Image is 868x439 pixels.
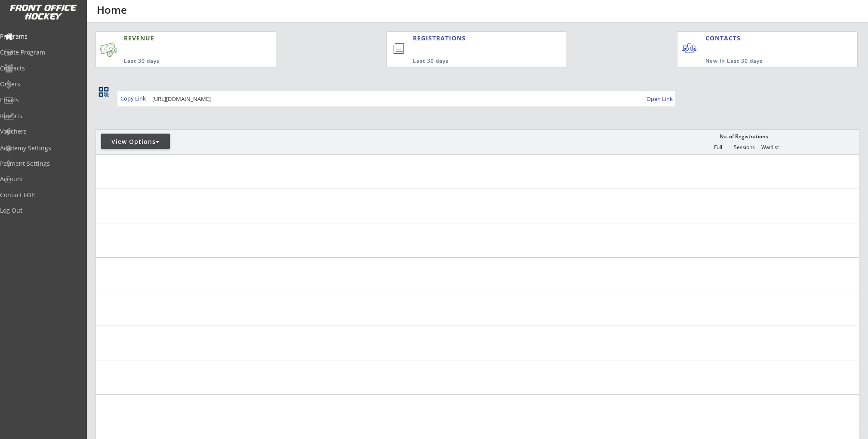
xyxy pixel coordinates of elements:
[731,144,757,150] div: Sessions
[757,144,783,150] div: Waitlist
[120,95,148,102] div: Copy Link
[101,137,170,146] div: View Options
[124,34,234,43] div: REVENUE
[124,58,234,65] div: Last 30 days
[646,93,674,105] a: Open Link
[717,134,770,140] div: No. of Registrations
[705,144,731,150] div: Full
[646,95,674,103] div: Open Link
[413,58,531,65] div: Last 30 days
[413,34,527,43] div: REGISTRATIONS
[705,58,817,65] div: New in Last 30 days
[97,85,110,98] button: qr_code
[705,34,745,43] div: CONTACTS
